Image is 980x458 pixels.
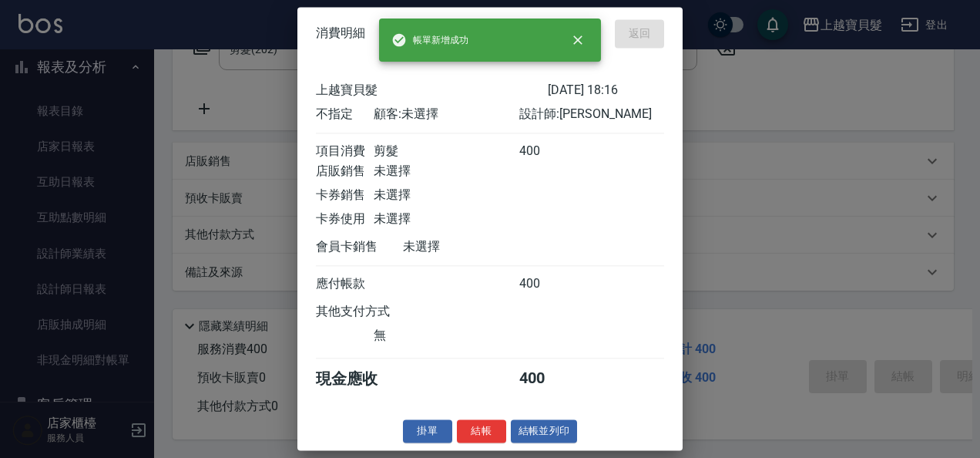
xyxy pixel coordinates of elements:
div: [DATE] 18:16 [548,83,664,99]
div: 店販銷售 [316,163,374,180]
div: 未選擇 [374,211,519,227]
div: 顧客: 未選擇 [374,106,519,123]
span: 帳單新增成功 [391,32,468,48]
div: 其他支付方式 [316,304,432,320]
div: 項目消費 [316,143,374,160]
div: 未選擇 [374,187,519,204]
div: 剪髮 [374,143,519,160]
span: 消費明細 [316,26,365,42]
div: 400 [519,369,577,389]
div: 應付帳款 [316,276,374,292]
div: 未選擇 [403,239,548,255]
div: 400 [519,276,577,292]
div: 會員卡銷售 [316,239,403,255]
button: 結帳並列印 [511,419,578,443]
button: 掛單 [403,419,452,443]
button: 結帳 [457,419,506,443]
div: 上越寶貝髮 [316,83,548,99]
div: 不指定 [316,106,374,123]
button: close [561,23,595,57]
div: 未選擇 [374,163,519,180]
div: 無 [374,328,519,344]
div: 設計師: [PERSON_NAME] [519,106,664,123]
div: 400 [519,143,577,160]
div: 卡券銷售 [316,187,374,204]
div: 卡券使用 [316,211,374,227]
div: 現金應收 [316,369,403,389]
